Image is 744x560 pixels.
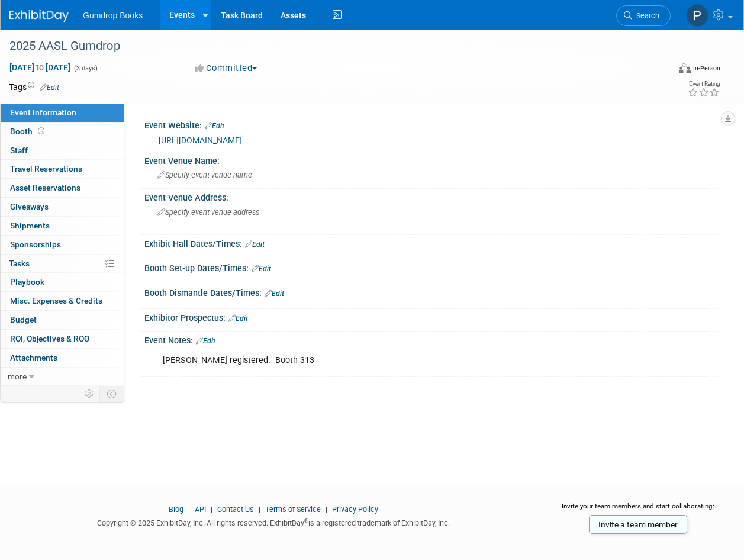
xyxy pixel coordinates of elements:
[10,240,61,249] span: Sponsorships
[1,349,124,367] a: Attachments
[5,36,659,57] div: 2025 AASL Gumdrop
[10,221,50,230] span: Shipments
[245,240,265,249] a: Edit
[157,170,252,179] span: Specify event venue name
[144,284,720,300] div: Booth Dismantle Dates/Times:
[256,505,263,514] span: |
[208,505,215,514] span: |
[556,501,720,519] div: Invite your team members and start collaborating:
[144,259,720,275] div: Booth Set-up Dates/Times:
[252,265,271,273] a: Edit
[688,81,720,87] div: Event Rating
[10,127,47,136] span: Booth
[159,136,242,145] a: [URL][DOMAIN_NAME]
[693,64,720,73] div: In-Person
[83,11,143,20] span: Gumdrop Books
[169,505,183,514] a: Blog
[1,179,124,197] a: Asset Reservations
[144,309,720,324] div: Exhibitor Prospectus:
[10,202,49,211] span: Giveaways
[10,296,102,305] span: Misc. Expenses & Credits
[144,152,720,167] div: Event Venue Name:
[1,104,124,122] a: Event Information
[191,62,262,75] button: Committed
[9,259,30,268] span: Tasks
[10,146,28,155] span: Staff
[616,5,671,26] a: Search
[332,505,378,514] a: Privacy Policy
[10,353,57,362] span: Attachments
[154,349,606,372] div: [PERSON_NAME] registered. Booth 313
[73,65,98,72] span: (3 days)
[195,505,206,514] a: API
[1,123,124,141] a: Booth
[304,517,308,524] sup: ®
[1,311,124,329] a: Budget
[40,83,59,92] a: Edit
[1,217,124,235] a: Shipments
[144,235,720,250] div: Exhibit Hall Dates/Times:
[10,108,76,117] span: Event Information
[1,236,124,254] a: Sponsorships
[265,505,321,514] a: Terms of Service
[10,277,44,287] span: Playbook
[34,63,46,72] span: to
[10,315,37,324] span: Budget
[9,81,59,93] td: Tags
[144,332,720,347] div: Event Notes:
[265,289,284,298] a: Edit
[9,515,538,529] div: Copyright © 2025 ExhibitDay, Inc. All rights reserved. ExhibitDay is a registered trademark of Ex...
[100,386,124,401] td: Toggle Event Tabs
[185,505,193,514] span: |
[632,11,659,20] span: Search
[144,189,720,204] div: Event Venue Address:
[9,10,69,22] img: ExhibitDay
[228,314,248,323] a: Edit
[686,4,708,27] img: Pam Fitzgerald
[10,334,89,343] span: ROI, Objectives & ROO
[1,292,124,310] a: Misc. Expenses & Credits
[36,127,47,136] span: Booth not reserved yet
[9,62,71,73] span: [DATE] [DATE]
[205,122,224,130] a: Edit
[679,63,691,73] img: Format-Inperson.png
[1,330,124,348] a: ROI, Objectives & ROO
[1,368,124,386] a: more
[1,255,124,273] a: Tasks
[1,141,124,160] a: Staff
[10,164,82,173] span: Travel Reservations
[1,273,124,291] a: Playbook
[10,183,80,192] span: Asset Reservations
[144,117,720,132] div: Event Website:
[323,505,330,514] span: |
[79,386,100,401] td: Personalize Event Tab Strip
[1,160,124,178] a: Travel Reservations
[217,505,254,514] a: Contact Us
[157,208,259,217] span: Specify event venue address
[1,198,124,216] a: Giveaways
[8,372,27,381] span: more
[617,62,720,79] div: Event Format
[196,337,215,345] a: Edit
[589,515,687,534] a: Invite a team member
